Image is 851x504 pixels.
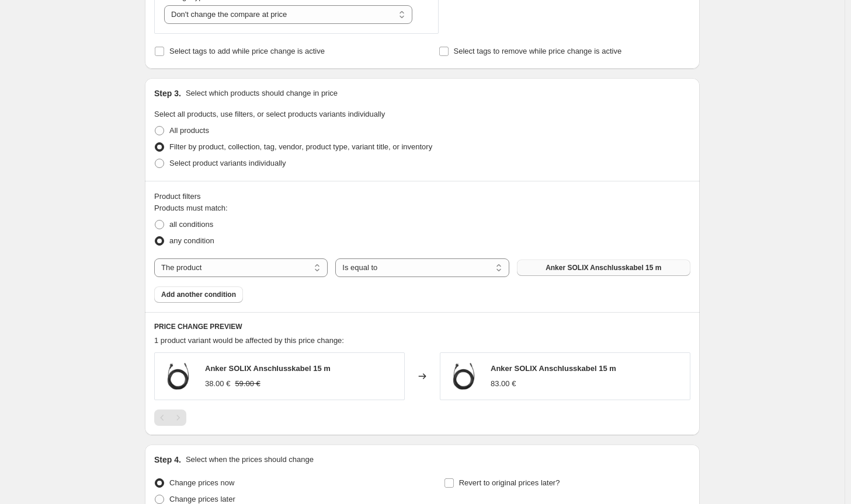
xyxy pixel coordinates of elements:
[186,454,314,466] p: Select when the prices should change
[154,322,690,331] h6: PRICE CHANGE PREVIEW
[235,378,260,390] strike: 59.00 €
[169,478,234,487] span: Change prices now
[205,364,331,373] span: Anker SOLIX Anschlusskabel 15 m
[154,87,181,99] h2: Step 3.
[154,336,344,345] span: 1 product variant would be affected by this price change:
[205,378,230,390] div: 38.00 €
[546,263,661,272] span: Anker SOLIX Anschlusskabel 15 m
[161,290,236,299] span: Add another condition
[491,364,616,373] span: Anker SOLIX Anschlusskabel 15 m
[169,47,325,55] span: Select tags to add while price change is active
[459,478,560,487] span: Revert to original prices later?
[169,220,213,229] span: all conditions
[154,204,228,212] span: Products must match:
[169,159,286,167] span: Select product variants individually
[154,454,181,466] h2: Step 4.
[161,359,196,394] img: Anker_Solix2_Anschlusskabel15m_80x.webp
[169,142,432,151] span: Filter by product, collection, tag, vendor, product type, variant title, or inventory
[169,495,235,503] span: Change prices later
[154,409,186,426] nav: Pagination
[169,126,209,135] span: All products
[154,191,690,202] div: Product filters
[517,260,690,276] button: Anker SOLIX Anschlusskabel 15 m
[154,286,243,303] button: Add another condition
[491,378,516,390] div: 83.00 €
[186,87,338,99] p: Select which products should change in price
[454,47,622,55] span: Select tags to remove while price change is active
[169,236,214,245] span: any condition
[446,359,481,394] img: Anker_Solix2_Anschlusskabel15m_80x.webp
[154,110,385,118] span: Select all products, use filters, or select products variants individually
